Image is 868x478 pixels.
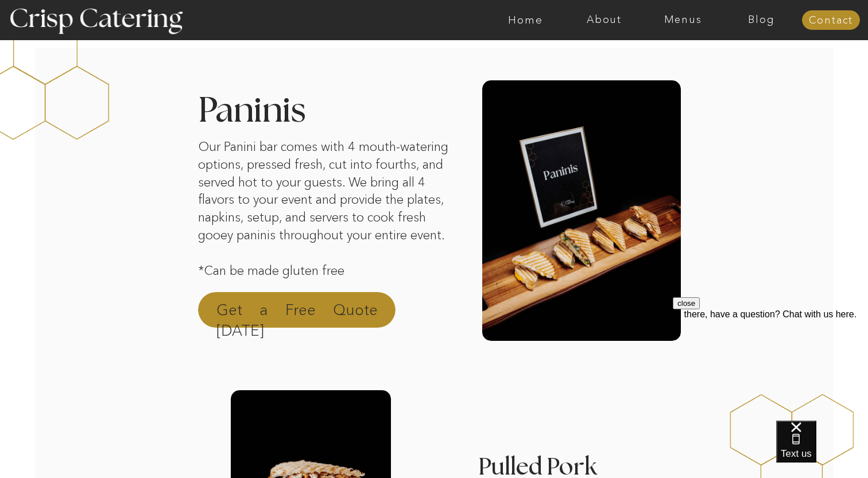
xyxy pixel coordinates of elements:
[486,14,565,26] a: Home
[198,94,418,125] h2: Paninis
[722,14,801,26] a: Blog
[802,15,860,26] a: Contact
[216,300,378,327] a: Get a Free Quote [DATE]
[644,14,722,26] a: Menus
[776,421,868,478] iframe: podium webchat widget bubble
[478,456,844,467] h3: Pulled Pork
[565,14,644,26] a: About
[198,138,453,297] p: Our Panini bar comes with 4 mouth-watering options, pressed fresh, cut into fourths, and served h...
[673,297,868,435] iframe: podium webchat widget prompt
